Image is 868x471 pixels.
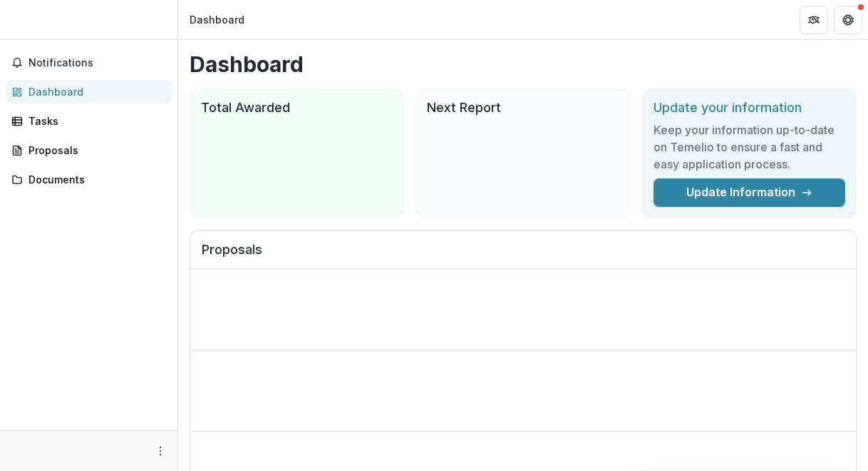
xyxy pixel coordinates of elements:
[6,80,172,103] a: Dashboard
[29,84,160,99] div: Dashboard
[653,178,845,207] a: Update Information
[201,100,393,116] h2: Total Awarded
[6,168,172,191] a: Documents
[6,109,172,133] a: Tasks
[190,51,857,77] h1: Dashboard
[29,143,160,158] div: Proposals
[29,57,166,69] span: Notifications
[6,138,172,162] a: Proposals
[653,100,845,116] h2: Update your information
[427,100,619,116] h2: Next Report
[653,121,845,173] h3: Keep your information up-to-date on Temelio to ensure a fast and easy application process.
[800,6,828,34] button: Partners
[190,12,244,27] div: Dashboard
[834,6,862,34] button: Get Help
[152,442,169,460] button: More
[184,9,250,30] nav: breadcrumb
[202,242,844,269] h2: Proposals
[6,51,172,74] button: Notifications
[29,172,160,187] div: Documents
[29,113,160,128] div: Tasks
